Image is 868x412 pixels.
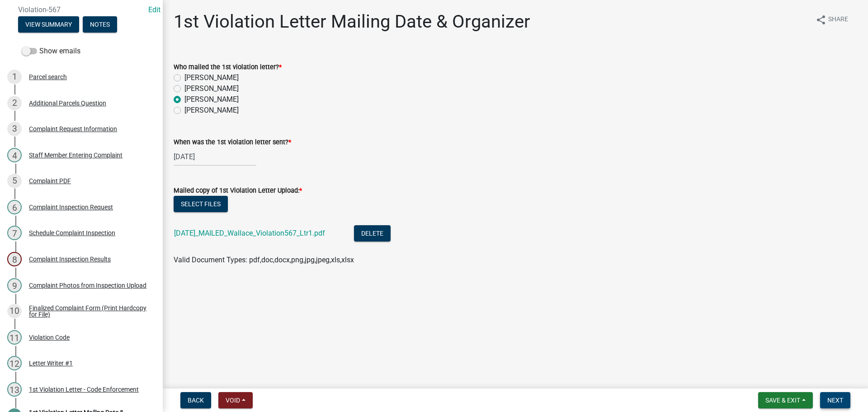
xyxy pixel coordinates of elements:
button: Notes [83,16,117,33]
span: Back [188,397,204,404]
button: Save & Exit [758,392,813,408]
div: 1st Violation Letter - Code Enforcement [29,386,139,393]
div: 8 [7,252,22,266]
label: [PERSON_NAME] [184,94,239,105]
label: [PERSON_NAME] [184,72,239,83]
label: When was the 1st violation letter sent? [174,139,291,146]
div: 2 [7,96,22,110]
div: 4 [7,148,22,162]
div: Finalized Complaint Form (Print Hardcopy for File) [29,305,148,317]
div: 9 [7,278,22,293]
div: Schedule Complaint Inspection [29,230,115,236]
div: Staff Member Entering Complaint [29,152,123,158]
i: share [816,14,826,25]
button: View Summary [18,16,79,33]
div: 1 [7,70,22,84]
div: 5 [7,174,22,188]
div: Complaint Photos from Inspection Upload [29,282,146,289]
div: Complaint Inspection Results [29,256,111,262]
div: Violation Code [29,334,70,341]
wm-modal-confirm: Delete Document [354,230,391,238]
span: Next [827,397,843,404]
label: [PERSON_NAME] [184,83,239,94]
button: Void [218,392,253,408]
h1: 1st Violation Letter Mailing Date & Organizer [174,11,530,33]
label: Show emails [22,46,80,57]
button: shareShare [808,11,855,28]
button: Back [180,392,211,408]
div: Complaint PDF [29,178,71,184]
div: Additional Parcels Question [29,100,106,106]
div: 13 [7,382,22,397]
button: Next [820,392,850,408]
label: Mailed copy of 1st Violation Letter Upload: [174,188,302,194]
a: Edit [148,5,160,14]
div: 11 [7,330,22,345]
div: 7 [7,226,22,240]
div: 12 [7,356,22,370]
a: [DATE]_MAILED_Wallace_Violation567_Ltr1.pdf [174,229,325,237]
button: Delete [354,225,391,242]
label: Who mailed the 1st violation letter? [174,64,282,71]
wm-modal-confirm: Notes [83,21,117,28]
button: Select files [174,196,228,212]
div: Parcel search [29,74,67,80]
div: 3 [7,122,22,136]
wm-modal-confirm: Edit Application Number [148,5,160,14]
span: Void [226,397,240,404]
div: Complaint Inspection Request [29,204,113,210]
div: Letter Writer #1 [29,360,73,366]
input: mm/dd/yyyy [174,147,256,166]
div: 10 [7,304,22,318]
span: Save & Exit [765,397,800,404]
div: Complaint Request Information [29,126,117,132]
label: [PERSON_NAME] [184,105,239,116]
wm-modal-confirm: Summary [18,21,79,28]
div: 6 [7,200,22,214]
span: Share [828,14,848,25]
span: Valid Document Types: pdf,doc,docx,png,jpg,jpeg,xls,xlsx [174,256,354,264]
span: Violation-567 [18,5,145,14]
